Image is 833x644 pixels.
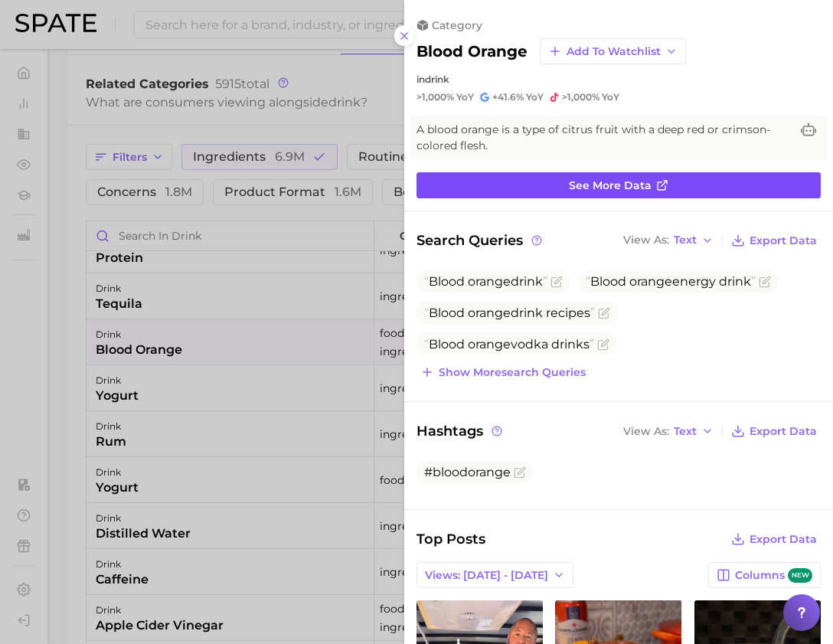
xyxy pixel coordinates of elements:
[425,74,449,85] span: drink
[468,274,511,289] span: orange
[416,122,790,154] span: A blood orange is a type of citrus fruit with a deep red or crimson-colored flesh.
[429,337,465,351] span: Blood
[416,230,544,251] span: Search Queries
[432,18,482,32] span: category
[416,361,590,383] button: Show moresearch queries
[416,420,505,442] span: Hashtags
[416,91,454,103] span: >1,000%
[416,42,528,60] h2: blood orange
[727,230,821,251] button: Export Data
[424,465,511,479] span: #bloodorange
[727,528,821,550] button: Export Data
[759,276,771,288] button: Flag as miscategorized or irrelevant
[598,307,610,319] button: Flag as miscategorized or irrelevant
[526,91,544,103] span: YoY
[468,337,511,351] span: orange
[708,562,821,588] button: Columnsnew
[425,569,548,582] span: Views: [DATE] - [DATE]
[619,230,717,250] button: View AsText
[788,568,812,583] span: new
[416,74,821,85] div: in
[674,236,697,244] span: Text
[514,466,526,479] button: Flag as miscategorized or irrelevant
[590,274,626,289] span: Blood
[750,234,817,247] span: Export Data
[586,274,756,289] span: energy drink
[540,38,686,64] button: Add to Watchlist
[439,366,586,379] span: Show more search queries
[492,91,524,103] span: +41.6%
[597,338,609,351] button: Flag as miscategorized or irrelevant
[623,427,669,436] span: View As
[750,533,817,546] span: Export Data
[424,306,595,320] span: drink recipes
[429,306,465,320] span: Blood
[629,274,672,289] span: orange
[569,179,652,192] span: See more data
[416,172,821,198] a: See more data
[424,274,547,289] span: drink
[468,306,511,320] span: orange
[623,236,669,244] span: View As
[567,45,661,58] span: Add to Watchlist
[456,91,474,103] span: YoY
[429,274,465,289] span: Blood
[562,91,599,103] span: >1,000%
[416,528,485,550] span: Top Posts
[735,568,812,583] span: Columns
[727,420,821,442] button: Export Data
[550,276,563,288] button: Flag as miscategorized or irrelevant
[750,425,817,438] span: Export Data
[619,421,717,441] button: View AsText
[674,427,697,436] span: Text
[416,562,573,588] button: Views: [DATE] - [DATE]
[424,337,594,351] span: vodka drinks
[602,91,619,103] span: YoY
